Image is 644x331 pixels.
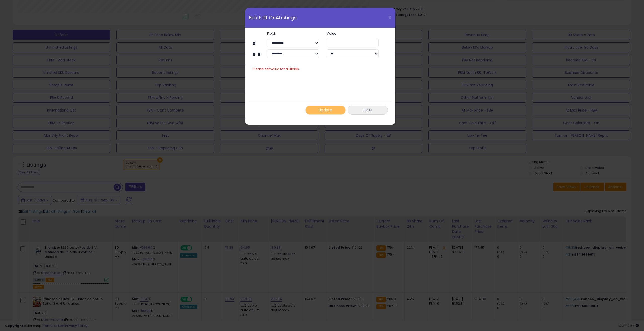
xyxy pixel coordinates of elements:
[253,67,299,71] span: Please set value for all fields
[348,106,388,115] button: Close
[249,15,297,20] span: Bulk Edit On 4 Listings
[319,107,332,113] span: Update
[263,32,323,35] label: Field
[388,14,392,21] span: X
[323,32,382,35] label: Value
